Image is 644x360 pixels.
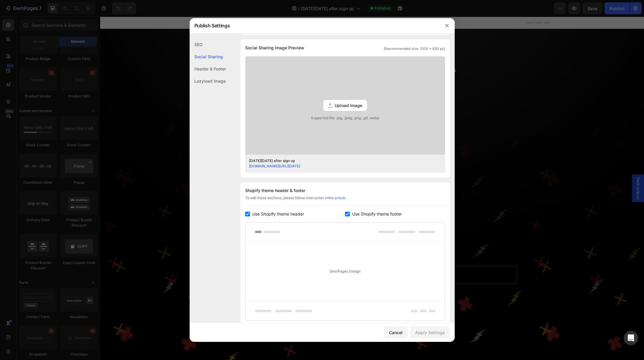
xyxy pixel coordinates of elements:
[245,44,304,51] span: Social Sharing Image Preview
[624,331,638,345] div: Open Intercom Messenger
[190,18,439,33] div: Publish Settings
[410,326,450,338] button: Apply Settings
[384,326,408,338] button: Cancel
[245,242,445,301] div: GemPages Design
[190,75,226,87] div: Lazyload Image
[171,22,373,150] img: gempages_568252722143298469-3db80721-0339-4414-8ab0-d65ebd185095.png
[190,51,226,63] div: Social Sharing
[252,210,304,218] span: Use Shopify theme header
[352,210,402,218] span: Use Shopify theme footer
[245,115,445,121] span: Supported file: .jpg, .jpeg, .png, .gif, .webp
[239,184,259,196] p: Hours
[328,196,345,200] a: this article
[535,160,541,183] span: Deal popup
[249,158,432,164] div: [DATE][DATE] after sign up
[247,256,278,261] div: Drop element here
[384,46,445,51] span: (Recommended size: 1200 x 630 px)
[203,184,221,196] p: Days
[316,163,341,184] div: 34
[276,163,298,184] div: 40
[276,184,298,196] p: Minutes
[389,329,403,336] div: Cancel
[335,102,362,109] span: Upload Image
[245,187,445,194] div: Shopify theme header & footer
[239,163,259,184] div: 05
[245,195,445,206] div: To edit those sections, please follow instruction in
[203,163,221,184] div: 53
[190,38,226,51] div: SEO
[249,164,300,168] a: [DOMAIN_NAME][URL][DATE]
[190,63,226,75] div: Header & Footer
[316,184,341,196] p: Seconds
[415,329,445,336] div: Apply Settings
